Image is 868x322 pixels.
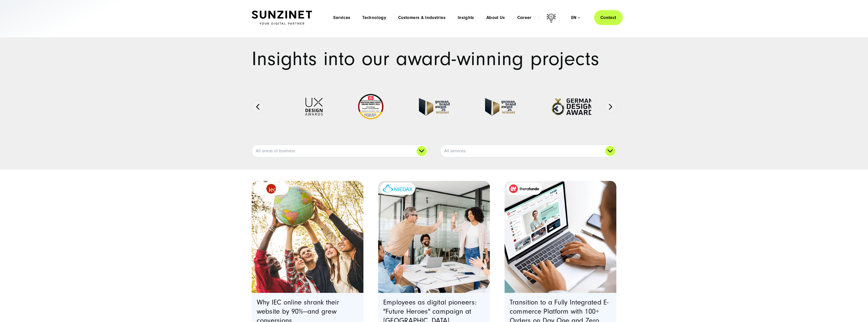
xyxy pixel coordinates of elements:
h1: Insights into our award-winning projects [252,49,617,69]
a: Contact [594,10,623,25]
img: SUNZINET Full Service Digital Agentur [252,11,312,25]
img: a group of colleagues in a modern office environment celebrating a success. One man is giving a h... [378,181,490,293]
a: Career [517,15,531,20]
img: logo_IEC [266,184,276,194]
img: a group of five diverse young people standing outdoors, holding a globe together. They are all sm... [252,181,364,293]
img: UX-Design-Awards - fullservice digital agentur SUNZINET [305,98,323,116]
a: Services [333,15,350,20]
img: German-Design-Award - fullservice digital agentur SUNZINET [551,98,593,116]
a: Featured image: a group of colleagues in a modern office environment celebrating a success. One m... [378,181,490,293]
a: Customers & Industries [398,15,446,20]
a: Technology [362,15,386,20]
img: German Brand Award winner 2025 - Full Service Digital Agentur SUNZINET [419,98,450,116]
a: Featured image: - Read full post: therafundo – A Seamless Transition to a Fully Integrated E-comm... [505,181,617,293]
img: German-Brand-Award - fullservice digital agentur SUNZINET [485,98,516,116]
div: en [571,15,580,20]
a: About Us [486,15,505,20]
img: therafundo_10-2024_logo_2c [509,184,539,193]
button: Previous [252,101,264,113]
img: Deutschlands beste Online Shops 2023 - boesner - Kunde - SUNZINET [358,94,383,119]
a: All services [440,145,616,157]
button: Next [604,101,617,113]
a: Insights [458,15,474,20]
a: All areas of business [252,145,428,157]
a: Featured image: a group of five diverse young people standing outdoors, holding a globe together.... [252,181,364,293]
img: niedax-logo [383,184,413,193]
